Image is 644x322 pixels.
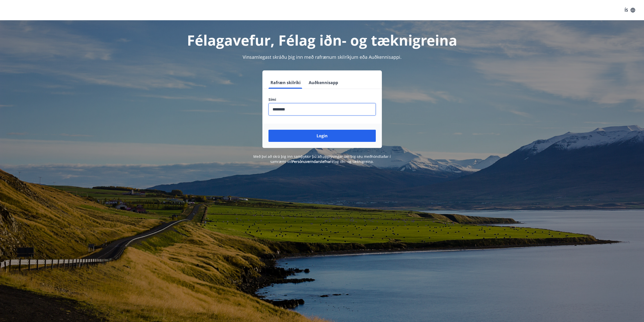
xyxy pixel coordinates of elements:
span: Með því að skrá þig inn samþykkir þú að upplýsingar um þig séu meðhöndlaðar í samræmi við Félag i... [253,154,391,164]
h1: Félagavefur, Félag iðn- og tæknigreina [146,30,498,50]
button: Login [268,130,376,142]
span: Vinsamlegast skráðu þig inn með rafrænum skilríkjum eða Auðkennisappi. [243,54,402,60]
button: ÍS [622,6,638,15]
button: Auðkennisapp [307,77,340,89]
label: Sími [268,97,376,102]
button: Rafræn skilríki [268,77,303,89]
a: Persónuverndarstefna [292,159,330,164]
